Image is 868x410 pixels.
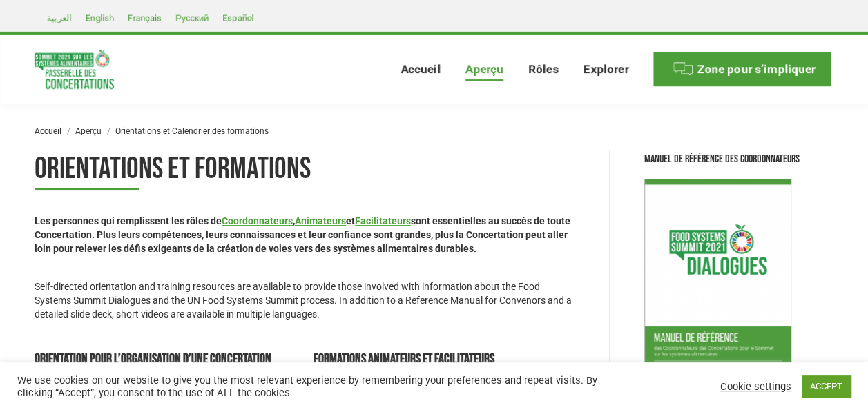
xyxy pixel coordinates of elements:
[175,12,209,23] span: Русский
[314,351,494,367] strong: Formations Animateurs et Facilitateurs
[584,62,628,77] span: Explorer
[35,150,575,190] h1: Orientations et Formations
[35,215,570,254] strong: Les personnes qui remplissent les rôles de , et sont essentielles au succès de toute Concertation...
[17,374,601,399] div: We use cookies on our website to give you the most relevant experience by remembering your prefer...
[222,215,293,226] a: Coordonnateurs
[295,215,346,226] a: Animateurs
[75,126,102,136] a: Aperçu
[222,12,253,23] span: Español
[465,62,503,77] span: Aperçu
[355,215,411,226] a: Facilitateurs
[115,126,269,136] span: Orientations et Calendrier des formations
[35,126,61,136] a: Accueil
[644,150,833,168] div: Manuel de référence des Coordonnateurs
[215,9,260,26] a: Español
[35,280,575,321] p: Self-directed orientation and training resources are available to provide those involved with inf...
[802,375,851,397] a: ACCEPT
[644,179,791,386] img: FR - Manuel de référence des Coordonnateurs
[528,62,559,77] span: Rôles
[168,9,215,26] a: Русский
[86,12,114,23] span: English
[128,12,162,23] span: Français
[35,351,271,367] strong: Orientation pour l’organisation d’une Concertation
[47,12,72,23] span: العربية
[35,50,114,89] img: Food Systems Summit Dialogues
[673,59,693,79] img: Menu icon
[40,9,79,26] a: العربية
[401,62,441,77] span: Accueil
[79,9,121,26] a: English
[697,62,816,77] span: Zone pour s’impliquer
[121,9,168,26] a: Français
[720,380,791,393] a: Cookie settings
